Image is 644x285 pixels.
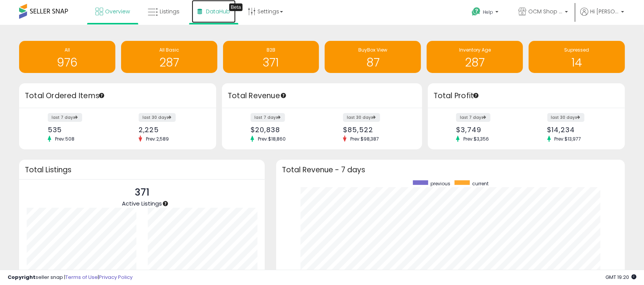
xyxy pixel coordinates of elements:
[139,126,203,134] div: 2,225
[254,136,290,142] span: Prev: $18,860
[460,136,493,142] span: Prev: $3,356
[466,1,506,25] a: Help
[280,92,287,99] div: Tooltip anchor
[328,56,417,69] h1: 87
[472,92,479,99] div: Tooltip anchor
[532,56,621,69] h1: 14
[456,113,490,122] label: last 7 days
[343,113,380,122] label: last 30 days
[65,274,98,281] a: Terms of Use
[25,91,210,101] h3: Total Ordered Items
[125,56,214,69] h1: 287
[25,167,259,173] h3: Total Listings
[282,167,619,173] h3: Total Revenue - 7 days
[223,41,319,73] a: B2B 371
[325,41,421,73] a: BuyBox View 87
[605,274,636,281] span: 2025-09-6 19:20 GMT
[471,7,481,16] i: Get Help
[121,41,217,73] a: All Basic 287
[427,41,523,73] a: Inventory Age 287
[122,199,162,207] span: Active Listings
[51,136,78,142] span: Prev: 508
[251,113,285,122] label: last 7 days
[434,91,619,101] h3: Total Profit
[162,200,169,207] div: Tooltip anchor
[23,56,112,69] h1: 976
[528,8,563,15] span: OCM Shop and Save
[142,136,173,142] span: Prev: 2,589
[547,113,584,122] label: last 30 days
[529,41,625,73] a: Supressed 14
[8,274,133,281] div: seller snap | |
[547,126,612,134] div: $14,234
[343,126,409,134] div: $85,522
[48,126,112,134] div: 535
[227,56,316,69] h1: 371
[48,113,82,122] label: last 7 days
[358,47,387,53] span: BuyBox View
[346,136,383,142] span: Prev: $98,387
[580,8,624,25] a: Hi [PERSON_NAME]
[206,8,230,15] span: DataHub
[8,274,36,281] strong: Copyright
[459,47,491,53] span: Inventory Age
[251,126,316,134] div: $20,838
[98,92,105,99] div: Tooltip anchor
[456,126,520,134] div: $3,749
[159,47,179,53] span: All Basic
[565,47,589,53] span: Supressed
[105,8,130,15] span: Overview
[483,9,493,15] span: Help
[430,56,519,69] h1: 287
[19,41,115,73] a: All 976
[122,185,162,200] p: 371
[267,47,275,53] span: B2B
[65,47,70,53] span: All
[590,8,619,15] span: Hi [PERSON_NAME]
[99,274,133,281] a: Privacy Policy
[229,3,243,11] div: Tooltip anchor
[551,136,585,142] span: Prev: $13,977
[139,113,176,122] label: last 30 days
[472,180,489,187] span: current
[431,180,451,187] span: previous
[160,8,180,15] span: Listings
[228,91,416,101] h3: Total Revenue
